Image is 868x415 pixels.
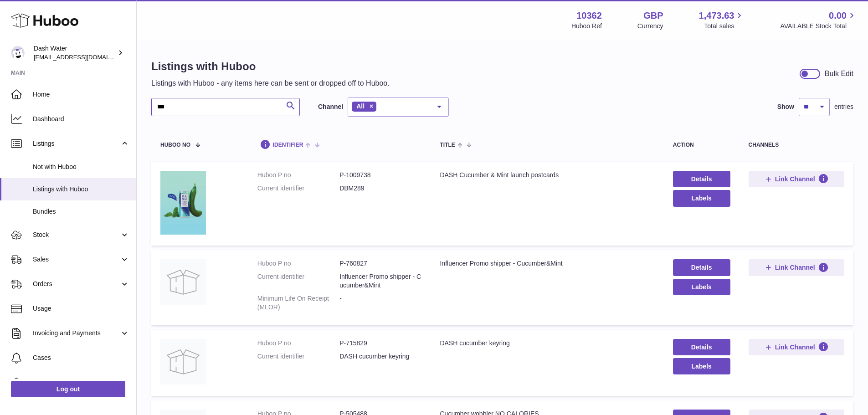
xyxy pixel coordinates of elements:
strong: GBP [643,10,663,22]
div: Dash Water [34,44,116,61]
dd: P-760827 [339,259,421,268]
span: Not with Huboo [33,163,129,171]
label: Channel [318,102,343,111]
div: Bulk Edit [825,69,853,79]
a: 1,473.63 Total sales [699,10,745,31]
span: Huboo no [160,142,190,148]
span: Total sales [704,22,745,31]
button: Link Channel [749,339,844,355]
span: Bundles [33,207,129,216]
span: Stock [33,231,120,239]
a: Details [673,171,730,187]
span: Cases [33,354,129,362]
span: entries [834,102,853,111]
dd: DBM289 [339,184,421,193]
span: AVAILABLE Stock Total [780,22,857,31]
span: All [356,102,365,110]
button: Link Channel [749,259,844,276]
span: title [440,142,455,148]
span: 0.00 [829,10,847,22]
span: [EMAIL_ADDRESS][DOMAIN_NAME] [34,53,134,61]
dt: Huboo P no [257,171,339,179]
h1: Listings with Huboo [151,59,390,74]
span: Invoicing and Payments [33,329,120,338]
dd: - [339,294,421,312]
dd: P-1009738 [339,171,421,179]
button: Labels [673,358,730,374]
span: 1,473.63 [699,10,734,22]
strong: 10362 [576,10,602,22]
button: Link Channel [749,171,844,187]
span: Sales [33,255,120,264]
dd: Influencer Promo shipper - Cucumber&Mint [339,272,421,290]
span: Dashboard [33,115,129,123]
span: Orders [33,280,120,288]
button: Labels [673,190,730,206]
img: Influencer Promo shipper - Cucumber&Mint [160,259,206,305]
span: Home [33,90,129,99]
span: Link Channel [775,343,815,351]
button: Labels [673,279,730,295]
dt: Huboo P no [257,259,339,268]
img: DASH cucumber keyring [160,339,206,384]
img: internalAdmin-10362@internal.huboo.com [11,46,25,60]
div: Currency [637,22,663,31]
div: DASH cucumber keyring [440,339,654,348]
span: Channels [33,378,129,387]
div: channels [749,142,844,148]
span: Listings [33,139,120,148]
div: Influencer Promo shipper - Cucumber&Mint [440,259,654,268]
dt: Current identifier [257,272,339,290]
span: Link Channel [775,263,815,272]
span: Usage [33,304,129,313]
label: Show [777,102,794,111]
a: Details [673,339,730,355]
span: Link Channel [775,175,815,183]
dt: Current identifier [257,352,339,361]
dd: DASH cucumber keyring [339,352,421,361]
dt: Current identifier [257,184,339,193]
dd: P-715829 [339,339,421,348]
a: 0.00 AVAILABLE Stock Total [780,10,857,31]
dt: Minimum Life On Receipt (MLOR) [257,294,339,312]
span: Listings with Huboo [33,185,129,194]
div: Huboo Ref [571,22,602,31]
p: Listings with Huboo - any items here can be sent or dropped off to Huboo. [151,78,390,88]
a: Details [673,259,730,276]
div: DASH Cucumber & Mint launch postcards [440,171,654,179]
span: identifier [273,142,303,148]
img: DASH Cucumber & Mint launch postcards [160,171,206,234]
a: Log out [11,381,125,397]
dt: Huboo P no [257,339,339,348]
div: action [673,142,730,148]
